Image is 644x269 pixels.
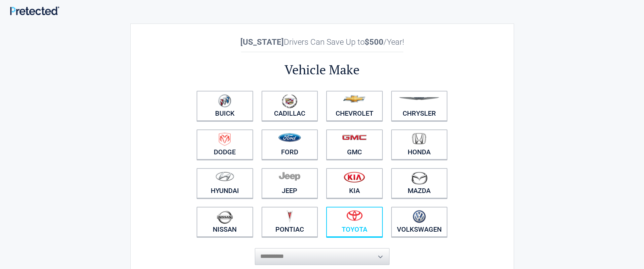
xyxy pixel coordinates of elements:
[326,207,383,237] a: Toyota
[197,91,253,121] a: Buick
[343,95,366,103] img: chevrolet
[286,210,293,223] img: pontiac
[391,207,448,237] a: Volkswagen
[215,171,234,181] img: hyundai
[326,91,383,121] a: Chevrolet
[391,168,448,198] a: Mazda
[10,6,59,15] img: Main Logo
[193,37,452,47] h2: Drivers Can Save Up to /Year
[412,133,426,145] img: honda
[391,129,448,160] a: Honda
[217,210,233,224] img: nissan
[197,207,253,237] a: Nissan
[344,171,365,183] img: kia
[219,133,231,146] img: dodge
[346,210,363,221] img: toyota
[240,37,284,47] b: [US_STATE]
[282,94,297,108] img: cadillac
[218,94,231,108] img: buick
[391,91,448,121] a: Chrysler
[262,129,318,160] a: Ford
[279,171,300,181] img: jeep
[197,168,253,198] a: Hyundai
[365,37,383,47] b: $500
[413,210,426,223] img: volkswagen
[197,129,253,160] a: Dodge
[326,129,383,160] a: GMC
[399,97,440,100] img: chrysler
[411,171,428,185] img: mazda
[342,134,367,140] img: gmc
[262,207,318,237] a: Pontiac
[262,91,318,121] a: Cadillac
[326,168,383,198] a: Kia
[193,61,452,78] h2: Vehicle Make
[278,133,301,142] img: ford
[262,168,318,198] a: Jeep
